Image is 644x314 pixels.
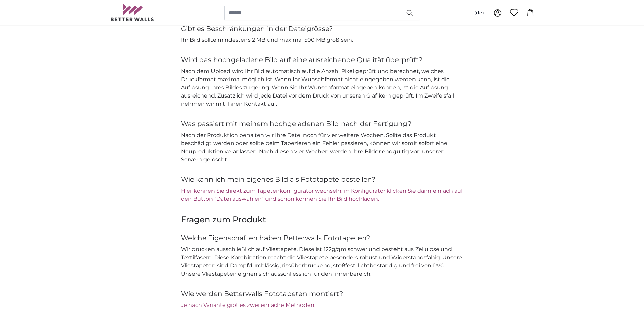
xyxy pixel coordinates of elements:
[181,131,463,164] p: Nach der Produktion behalten wir Ihre Datei noch für vier weitere Wochen. Sollte das Produkt besc...
[181,67,463,108] p: Nach dem Upload wird Ihr Bild automatisch auf die Anzahl Pixel geprüft und berechnet, welches Dru...
[181,188,342,194] a: Hier können Sie direkt zum Tapetenkonfigurator wechseln.
[469,7,490,19] button: (de)
[181,188,463,202] a: Im Konfigurator klicken Sie dann einfach auf den Button "Datei auswählen" und schon können Sie Ih...
[181,233,463,243] h4: Welche Eigenschaften haben Betterwalls Fototapeten?
[181,36,463,44] p: Ihr Bild sollte mindestens 2 MB und maximal 500 MB groß sein.
[181,214,463,225] h3: Fragen zum Produkt
[181,55,463,65] h4: Wird das hochgeladene Bild auf eine ausreichende Qualität überprüft?
[181,245,463,278] p: Wir drucken ausschließlich auf Vliestapete. Diese ist 122g/qm schwer und besteht aus Zellulose un...
[181,119,463,128] h4: Was passiert mit meinem hochgeladenen Bild nach der Fertigung?
[181,175,463,184] h4: Wie kann ich mein eigenes Bild als Fototapete bestellen?
[181,24,463,33] h4: Gibt es Beschränkungen in der Dateigrösse?
[181,289,463,298] h4: Wie werden Betterwalls Fototapeten montiert?
[110,4,154,21] img: Betterwalls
